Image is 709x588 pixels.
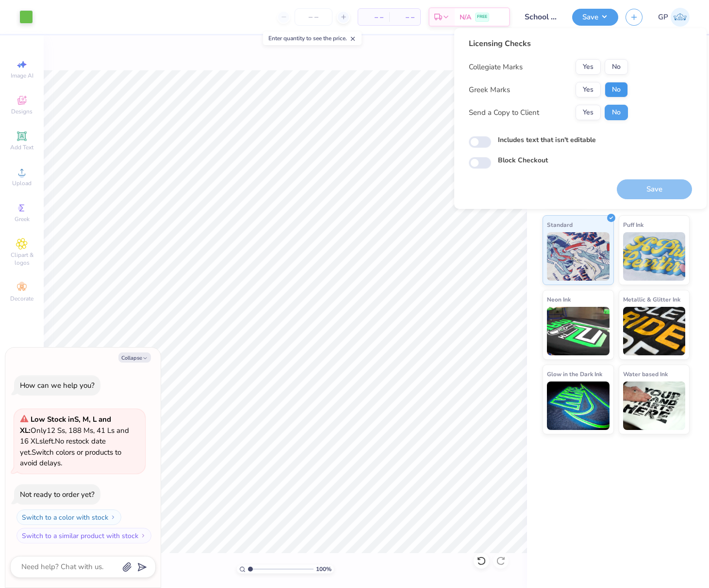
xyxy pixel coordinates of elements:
span: Only 12 Ss, 188 Ms, 41 Ls and 16 XLs left. Switch colors or products to avoid delays. [20,414,129,468]
span: – – [364,12,383,22]
label: Includes text that isn't editable [498,135,596,145]
button: Yes [576,105,601,120]
span: Add Text [10,143,33,151]
span: Upload [12,179,32,187]
img: Puff Ink [623,232,686,281]
button: Collapse [118,352,151,363]
span: Image AI [11,72,33,79]
div: Not ready to order yet? [20,490,95,499]
span: Standard [547,220,573,230]
span: Puff Ink [623,220,643,230]
button: Yes [576,82,601,97]
span: Water based Ink [623,369,668,379]
img: Germaine Penalosa [671,8,690,27]
button: No [605,105,628,120]
span: Neon Ink [547,294,571,304]
div: Licensing Checks [469,38,628,49]
div: Greek Marks [469,84,510,95]
img: Switch to a color with stock [110,514,116,520]
input: Untitled Design [517,7,565,27]
button: Yes [576,59,601,75]
button: No [605,82,628,97]
span: Decorate [10,295,33,302]
span: Glow in the Dark Ink [547,369,602,379]
span: Greek [15,215,30,223]
div: Enter quantity to see the price. [263,32,362,45]
img: Switch to a similar product with stock [140,533,146,539]
span: Designs [11,108,33,115]
button: Save [572,9,618,26]
a: GP [658,8,690,27]
label: Block Checkout [498,155,548,165]
img: Standard [547,232,610,281]
span: GP [658,12,668,23]
img: Water based Ink [623,381,686,430]
strong: Low Stock in S, M, L and XL : [20,414,111,435]
span: Clipart & logos [5,251,39,267]
button: Switch to a similar product with stock [16,528,151,543]
div: Send a Copy to Client [469,107,539,118]
span: Metallic & Glitter Ink [623,294,680,304]
button: Switch to a color with stock [16,509,121,525]
button: No [605,59,628,75]
img: Neon Ink [547,307,610,355]
div: How can we help you? [20,381,95,390]
span: 100 % [316,565,331,573]
img: Glow in the Dark Ink [547,381,610,430]
img: Metallic & Glitter Ink [623,307,686,355]
input: – – [295,8,332,26]
div: Collegiate Marks [469,62,523,73]
span: – – [395,12,414,22]
span: N/A [460,12,471,22]
span: FREE [477,14,487,20]
span: No restock date yet. [20,436,106,457]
